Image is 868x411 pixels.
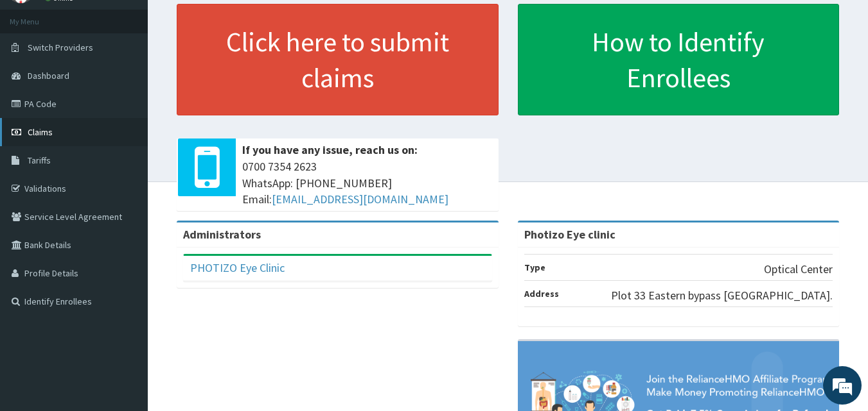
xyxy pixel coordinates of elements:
div: Chat with us now [67,72,216,88]
b: Administrators [183,227,261,242]
img: d_794563401_company_1708531726252_794563401 [24,64,52,96]
a: PHOTIZO Eye Clinic [190,260,285,275]
a: Click here to submit claims [177,4,499,115]
span: Tariffs [28,155,51,166]
span: Claims [28,126,53,138]
a: [EMAIL_ADDRESS][DOMAIN_NAME] [272,192,448,206]
textarea: Type your message and hit 'Enter' [6,274,245,319]
p: Optical Center [764,261,833,278]
span: We're online! [75,124,177,253]
strong: Photizo Eye clinic [524,227,616,242]
b: Type [524,262,545,273]
b: Address [524,288,559,299]
span: Switch Providers [28,42,93,53]
div: Minimize live chat window [211,6,242,37]
span: 0700 7354 2623 WhatsApp: [PHONE_NUMBER] Email: [242,158,492,208]
a: How to Identify Enrollees [518,4,840,115]
b: If you have any issue, reach us on: [242,142,418,157]
span: Dashboard [28,70,69,81]
p: Plot 33 Eastern bypass [GEOGRAPHIC_DATA]. [611,287,833,304]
